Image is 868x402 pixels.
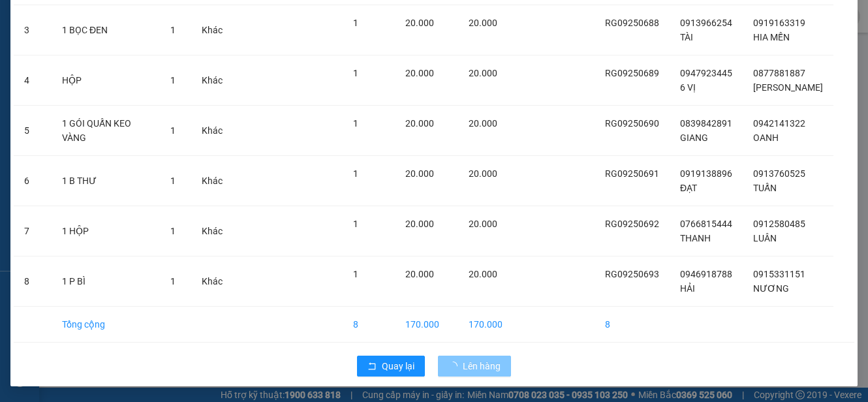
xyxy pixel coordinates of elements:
span: 20.000 [469,269,497,279]
span: 20.000 [469,68,497,78]
span: 20.000 [405,269,434,279]
td: 8 [343,307,395,343]
span: 1 [170,176,176,186]
td: 3 [14,5,52,55]
td: 1 B THƯ [52,156,160,206]
td: 1 HỘP [52,206,160,256]
span: 0877881887 [753,68,805,78]
span: 0913966254 [680,18,732,28]
td: Khác [191,55,233,106]
td: 5 [14,106,52,156]
span: LUÂN [753,233,777,243]
td: 7 [14,206,52,256]
span: 1 [353,118,358,129]
span: 1 [170,125,176,136]
span: 0942141322 [753,118,805,129]
td: 1 BỌC ĐEN [52,5,160,55]
td: Khác [191,106,233,156]
span: 1 [353,219,358,229]
span: Lên hàng [463,359,501,373]
span: RG09250691 [605,168,659,179]
span: 1 [170,25,176,35]
span: 1 [353,269,358,279]
span: RG09250692 [605,219,659,229]
span: Quay lại [382,359,414,373]
span: NƯƠNG [753,283,789,294]
span: HIA MẾN [753,32,790,42]
td: Khác [191,206,233,256]
span: 0913760525 [753,168,805,179]
span: 1 [170,276,176,286]
td: Khác [191,256,233,307]
span: 20.000 [469,219,497,229]
span: THANH [680,233,711,243]
span: 6 VỊ [680,82,696,93]
span: 20.000 [469,118,497,129]
span: 0915331151 [753,269,805,279]
td: 8 [595,307,670,343]
button: Lên hàng [438,356,511,377]
td: Khác [191,5,233,55]
span: 20.000 [469,18,497,28]
td: 6 [14,156,52,206]
span: TUẤN [753,183,777,193]
span: 0946918788 [680,269,732,279]
span: 20.000 [405,219,434,229]
span: 0947923445 [680,68,732,78]
span: 20.000 [405,18,434,28]
span: 20.000 [405,118,434,129]
span: RG09250688 [605,18,659,28]
span: HẢI [680,283,695,294]
span: rollback [367,362,377,372]
button: rollbackQuay lại [357,356,425,377]
td: 170.000 [395,307,458,343]
td: 1 GÓI QUẤN KEO VÀNG [52,106,160,156]
span: 0912580485 [753,219,805,229]
span: 1 [353,168,358,179]
span: 0919163319 [753,18,805,28]
td: Khác [191,156,233,206]
td: Tổng cộng [52,307,160,343]
span: 1 [353,68,358,78]
td: 4 [14,55,52,106]
td: HỘP [52,55,160,106]
span: RG09250690 [605,118,659,129]
span: 20.000 [405,68,434,78]
span: 20.000 [405,168,434,179]
span: 0839842891 [680,118,732,129]
span: 1 [170,75,176,85]
span: RG09250689 [605,68,659,78]
td: 8 [14,256,52,307]
td: 1 P BÌ [52,256,160,307]
span: ĐẠT [680,183,697,193]
span: RG09250693 [605,269,659,279]
span: loading [448,362,463,371]
span: OANH [753,132,779,143]
span: 1 [170,226,176,236]
span: 0919138896 [680,168,732,179]
span: 20.000 [469,168,497,179]
span: GIANG [680,132,708,143]
span: TÀI [680,32,693,42]
span: 1 [353,18,358,28]
span: 0766815444 [680,219,732,229]
span: [PERSON_NAME] [753,82,823,93]
td: 170.000 [458,307,513,343]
